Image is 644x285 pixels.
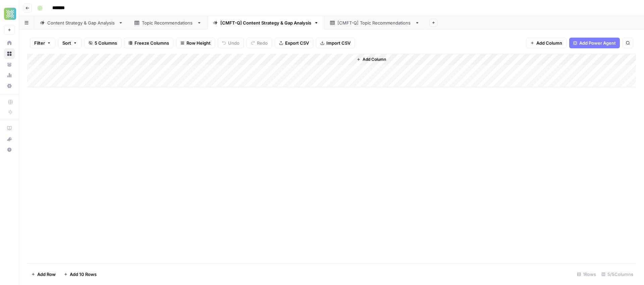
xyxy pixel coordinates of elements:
[4,59,15,70] a: Your Data
[247,38,272,48] button: Redo
[135,40,169,46] span: Freeze Columns
[70,271,97,278] span: Add 10 Rows
[34,16,129,30] a: Content Strategy & Gap Analysis
[363,56,386,62] span: Add Column
[4,8,16,20] img: Xponent21 Logo
[207,16,324,30] a: [CMFT-Q] Content Strategy & Gap Analysis
[27,269,60,280] button: Add Row
[4,38,15,48] a: Home
[218,38,244,48] button: Undo
[574,269,599,280] div: 1 Rows
[4,134,14,144] div: What's new?
[58,38,82,48] button: Sort
[4,123,15,134] a: AirOps Academy
[4,70,15,81] a: Usage
[62,40,71,46] span: Sort
[84,38,121,48] button: 5 Columns
[30,38,55,48] button: Filter
[129,16,207,30] a: Topic Recommendations
[275,38,313,48] button: Export CSV
[34,40,45,46] span: Filter
[186,40,211,46] span: Row Height
[95,40,117,46] span: 5 Columns
[599,269,636,280] div: 5/5 Columns
[47,19,116,26] div: Content Strategy & Gap Analysis
[37,271,56,278] span: Add Row
[4,5,15,22] button: Workspace: Xponent21
[326,40,351,46] span: Import CSV
[579,40,616,46] span: Add Power Agent
[337,19,412,26] div: [CMFT-Q] Topic Recommendations
[324,16,425,30] a: [CMFT-Q] Topic Recommendations
[220,19,311,26] div: [CMFT-Q] Content Strategy & Gap Analysis
[285,40,309,46] span: Export CSV
[316,38,355,48] button: Import CSV
[526,38,567,48] button: Add Column
[4,144,15,155] button: Help + Support
[124,38,173,48] button: Freeze Columns
[176,38,215,48] button: Row Height
[4,134,15,144] button: What's new?
[4,81,15,91] a: Settings
[60,269,101,280] button: Add 10 Rows
[257,40,268,46] span: Redo
[4,48,15,59] a: Browse
[228,40,239,46] span: Undo
[569,38,620,48] button: Add Power Agent
[536,40,562,46] span: Add Column
[142,19,194,26] div: Topic Recommendations
[354,55,389,64] button: Add Column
